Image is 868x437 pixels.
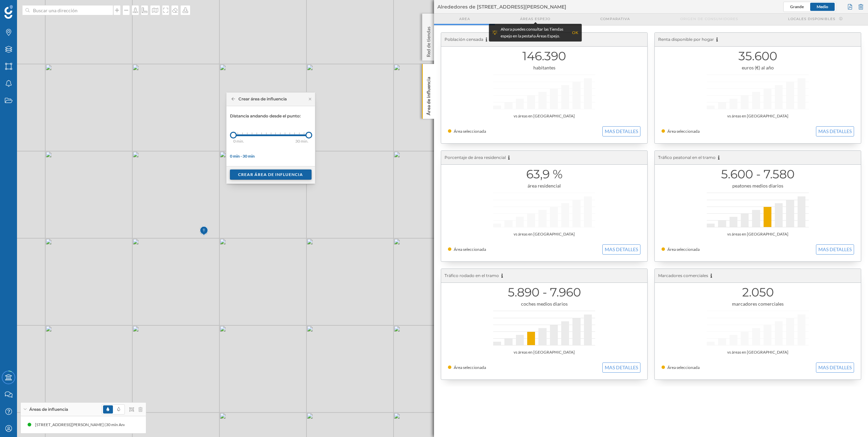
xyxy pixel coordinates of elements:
span: Área seleccionada [667,129,700,134]
div: Renta disponible por hogar [655,33,861,47]
p: Área de influencia [425,74,432,115]
div: vs áreas en [GEOGRAPHIC_DATA] [448,349,640,356]
div: peatones medios diarios [662,182,854,189]
img: Geoblink Logo [4,5,13,19]
span: Áreas espejo [520,16,550,21]
span: Área seleccionada [454,365,486,370]
div: área residencial [448,182,640,189]
div: Porcentaje de área residencial [441,151,647,165]
div: vs áreas en [GEOGRAPHIC_DATA] [448,113,640,119]
div: marcadores comerciales [662,301,854,307]
div: 30 min. [295,138,322,145]
div: 0 min. [233,138,250,145]
span: Origen de consumidores [680,16,738,21]
span: Locales disponibles [788,16,835,21]
h1: 35.600 [662,50,854,63]
div: coches medios diarios [448,301,640,307]
button: MAS DETALLES [602,362,640,373]
span: Area [459,16,470,21]
span: Área seleccionada [454,129,486,134]
span: Medio [817,4,828,9]
span: Área seleccionada [454,247,486,252]
div: vs áreas en [GEOGRAPHIC_DATA] [662,113,854,119]
div: 0 min - 30 min [230,153,312,159]
h1: 5.600 - 7.580 [662,168,854,181]
div: vs áreas en [GEOGRAPHIC_DATA] [662,231,854,238]
span: Áreas de influencia [29,406,68,412]
div: Crear área de influencia [232,96,287,102]
div: [STREET_ADDRESS][PERSON_NAME] (30 min Andando) [35,421,140,428]
div: Tráfico rodado en el tramo [441,269,647,283]
img: Marker [200,224,208,238]
div: Ahora puedes consultar las Tiendas espejo en la pestaña Áreas Espejo. [501,26,569,39]
button: MAS DETALLES [816,126,854,136]
span: Soporte [14,5,38,11]
div: Población censada [441,33,647,47]
button: MAS DETALLES [602,244,640,255]
button: MAS DETALLES [602,126,640,136]
span: Área seleccionada [667,247,700,252]
div: vs áreas en [GEOGRAPHIC_DATA] [448,231,640,238]
div: OK [572,29,578,36]
span: Comparativa [600,16,630,21]
button: MAS DETALLES [816,244,854,255]
div: vs áreas en [GEOGRAPHIC_DATA] [662,349,854,356]
span: Área seleccionada [667,365,700,370]
span: Grande [790,4,804,9]
button: MAS DETALLES [816,362,854,373]
div: Marcadores comerciales [655,269,861,283]
div: euros (€) al año [662,64,854,71]
h1: 63,9 % [448,168,640,181]
div: Tráfico peatonal en el tramo [655,151,861,165]
span: Alrededores de [STREET_ADDRESS][PERSON_NAME] [437,3,566,10]
h1: 2.050 [662,286,854,299]
p: Red de tiendas [425,24,432,57]
p: Distancia andando desde el punto: [230,113,312,119]
h1: 146.390 [448,50,640,63]
div: habitantes [448,64,640,71]
h1: 5.890 - 7.960 [448,286,640,299]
